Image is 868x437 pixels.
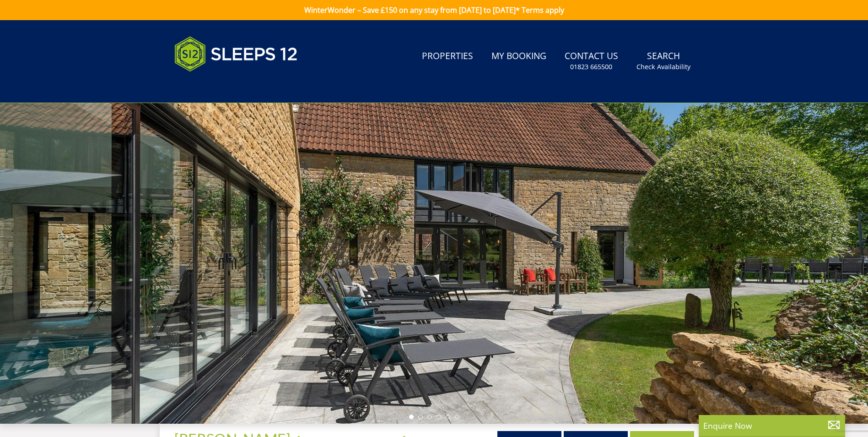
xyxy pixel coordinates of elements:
a: Properties [418,46,477,67]
img: Sleeps 12 [174,31,298,77]
a: Contact Us01823 665500 [561,46,622,76]
a: SearchCheck Availability [633,46,694,76]
small: 01823 665500 [570,62,612,71]
iframe: Customer reviews powered by Trustpilot [170,82,266,90]
a: My Booking [488,46,550,67]
small: Check Availability [636,62,690,71]
p: Enquire Now [703,420,841,432]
